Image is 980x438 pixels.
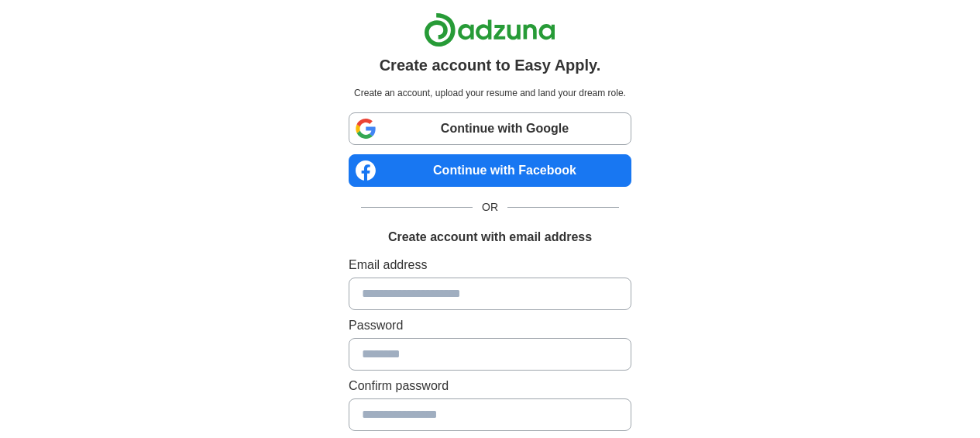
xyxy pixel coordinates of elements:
[380,53,601,77] h1: Create account to Easy Apply.
[349,112,631,145] a: Continue with Google
[349,154,631,187] a: Continue with Facebook
[349,316,631,335] label: Password
[424,12,555,47] img: Adzuna logo
[388,228,592,247] h1: Create account with email address
[349,256,631,274] label: Email address
[473,199,507,216] span: OR
[352,86,628,100] p: Create an account, upload your resume and land your dream role.
[349,377,631,395] label: Confirm password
